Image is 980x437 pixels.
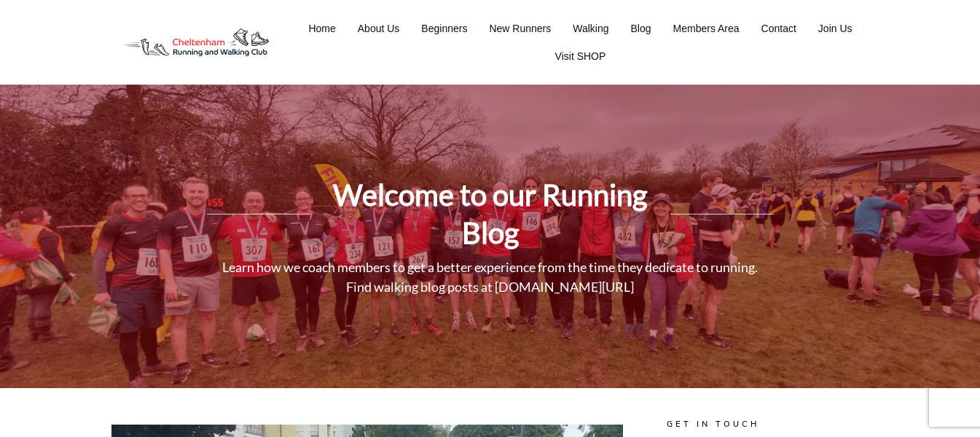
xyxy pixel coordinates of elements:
[489,18,551,39] a: New Runners
[573,18,608,39] a: Walking
[358,18,400,39] a: About Us
[111,258,869,277] p: Learn how we coach members to get a better experience from the time they dedicate to running.
[322,176,659,252] h1: Welcome to our Running Blog
[308,18,335,39] a: Home
[555,46,606,66] a: Visit SHOP
[111,18,281,67] img: Decathlon
[631,18,651,39] a: Blog
[673,18,740,39] a: Members Area
[818,18,852,39] a: Join Us
[421,18,467,39] a: Beginners
[111,277,869,297] p: Find walking blog posts at [DOMAIN_NAME][URL]
[761,18,796,39] a: Contact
